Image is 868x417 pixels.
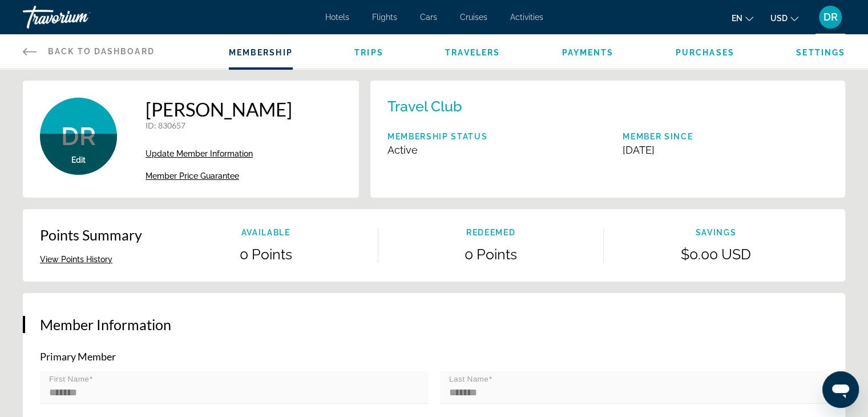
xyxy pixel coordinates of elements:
p: : 830657 [146,121,292,130]
p: 0 Points [154,246,378,263]
p: Active [387,144,488,156]
button: Change currency [770,10,798,26]
p: Member Since [623,132,693,141]
button: View Points History [40,254,112,264]
a: Cruises [460,13,487,22]
span: Back to Dashboard [48,47,155,56]
p: Membership Status [387,132,488,141]
span: Member Price Guarantee [146,171,239,181]
button: Change language [732,10,753,26]
a: Flights [372,13,397,22]
p: Primary Member [40,350,828,363]
button: User Menu [815,5,845,29]
a: Travorium [23,2,137,32]
span: USD [770,14,788,23]
span: DR [61,122,96,151]
iframe: Button to launch messaging window [822,371,859,408]
a: Cars [420,13,437,22]
a: Settings [796,48,845,57]
a: Membership [229,48,293,57]
span: Update Member Information [146,149,253,158]
p: 0 Points [378,246,603,263]
a: Update Member Information [146,149,292,158]
h1: [PERSON_NAME] [146,98,292,121]
a: Back to Dashboard [23,34,155,69]
p: [DATE] [623,144,693,156]
h3: Member Information [40,316,828,333]
a: Payments [562,48,614,57]
p: Savings [604,228,828,237]
p: Points Summary [40,226,142,243]
button: Edit [71,155,86,165]
span: DR [823,11,838,23]
a: Purchases [676,48,734,57]
a: Travelers [445,48,500,57]
p: Available [154,228,378,237]
p: $0.00 USD [604,246,828,263]
p: Travel Club [387,98,462,115]
p: Redeemed [378,228,603,237]
a: Hotels [325,13,349,22]
span: ID [146,121,154,130]
span: en [732,14,742,23]
span: Edit [71,155,86,165]
mat-label: Last Name [449,375,488,383]
mat-label: First Name [49,375,89,383]
a: Activities [510,13,543,22]
a: Trips [354,48,383,57]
